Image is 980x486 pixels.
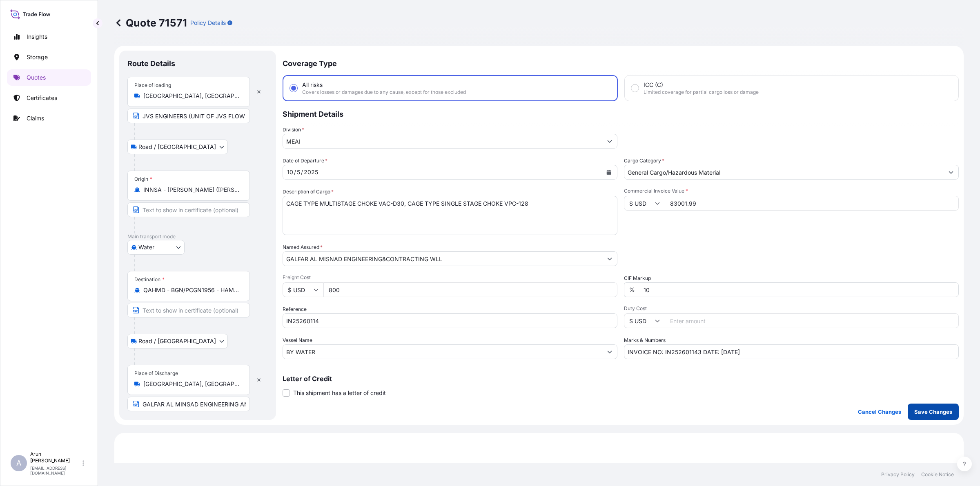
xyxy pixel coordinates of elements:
[143,286,240,294] input: Destination
[624,188,959,194] span: Commercial Invoice Value
[127,334,228,348] button: Select transport
[624,165,944,180] input: Select a commodity type
[134,370,178,377] div: Place of Discharge
[283,313,617,328] input: Your internal reference
[190,19,226,27] p: Policy Details
[302,89,466,95] span: Covers losses or damages due to any cause, except for those excluded
[27,33,47,41] p: Insights
[127,140,228,154] button: Select transport
[127,202,250,217] input: Text to appear on certificate
[27,94,57,102] p: Certificates
[138,143,216,151] span: Road / [GEOGRAPHIC_DATA]
[283,196,617,235] textarea: CAGE TYPE MULTISTAGE CHOKE VAC-D30, CAGE TYPE SINGLE STAGE CHOKE VPC-128
[134,276,165,283] div: Destination
[7,110,91,126] a: Claims
[7,69,91,86] a: Quotes
[283,51,959,75] p: Coverage Type
[27,114,44,122] p: Claims
[283,375,959,382] p: Letter of Credit
[134,82,171,89] div: Place of loading
[143,186,240,194] input: Origin
[7,29,91,45] a: Insights
[7,49,91,65] a: Storage
[323,282,617,297] input: Enter amount
[283,157,327,165] span: Date of Departure
[640,282,959,297] input: Enter percentage
[293,389,386,397] span: This shipment has a letter of credit
[851,404,908,420] button: Cancel Changes
[302,81,323,89] span: All risks
[127,59,175,69] p: Route Details
[602,166,615,179] button: Calendar
[30,451,81,464] p: Arun [PERSON_NAME]
[283,251,602,266] input: Full name
[296,167,301,177] div: day,
[127,233,268,240] p: Main transport mode
[127,303,250,317] input: Text to appear on certificate
[27,73,46,82] p: Quotes
[286,167,294,177] div: month,
[138,337,216,345] span: Road / [GEOGRAPHIC_DATA]
[138,243,154,251] span: Water
[27,53,48,61] p: Storage
[283,243,323,251] label: Named Assured
[624,157,664,165] label: Cargo Category
[624,305,959,312] span: Duty Cost
[283,188,334,196] label: Description of Cargo
[602,134,617,149] button: Show suggestions
[624,274,651,282] label: CIF Markup
[631,84,639,92] input: ICC (C)Limited coverage for partial cargo loss or damage
[602,344,617,359] button: Show suggestions
[134,176,152,182] div: Origin
[914,408,952,416] p: Save Changes
[30,466,81,475] p: [EMAIL_ADDRESS][DOMAIN_NAME]
[602,251,617,266] button: Show suggestions
[114,16,187,29] p: Quote 71571
[858,408,901,416] p: Cancel Changes
[303,167,319,177] div: year,
[283,126,304,134] label: Division
[127,397,250,411] input: Text to appear on certificate
[624,344,959,359] input: Number1, number2,...
[944,165,958,180] button: Show suggestions
[624,336,666,344] label: Marks & Numbers
[665,313,959,328] input: Enter amount
[921,471,954,478] a: Cookie Notice
[283,336,312,344] label: Vessel Name
[283,305,307,313] label: Reference
[283,134,602,149] input: Type to search division
[127,109,250,123] input: Text to appear on certificate
[624,282,640,297] div: %
[294,167,296,177] div: /
[283,344,602,359] input: Type to search vessel name or IMO
[283,274,617,281] span: Freight Cost
[644,81,663,89] span: ICC (C)
[290,84,297,92] input: All risksCovers losses or damages due to any cause, except for those excluded
[143,92,240,100] input: Place of loading
[301,167,303,177] div: /
[143,380,240,388] input: Place of Discharge
[127,240,185,255] button: Select transport
[16,459,21,467] span: A
[283,101,959,126] p: Shipment Details
[644,89,759,95] span: Limited coverage for partial cargo loss or damage
[881,471,915,478] a: Privacy Policy
[7,90,91,106] a: Certificates
[908,404,959,420] button: Save Changes
[665,196,959,211] input: Type amount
